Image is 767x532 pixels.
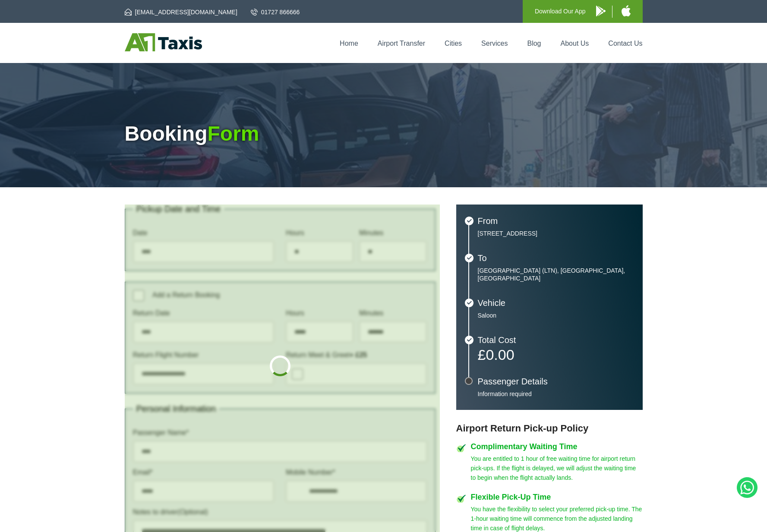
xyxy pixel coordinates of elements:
[478,312,634,319] p: Saloon
[622,5,631,16] img: A1 Taxis iPhone App
[481,40,508,47] a: Services
[478,377,634,386] h3: Passenger Details
[527,40,541,47] a: Blog
[478,390,634,398] p: Information required
[378,40,425,47] a: Airport Transfer
[471,454,643,482] p: You are entitled to 1 hour of free waiting time for airport return pick-ups. If the flight is del...
[125,8,237,16] a: [EMAIL_ADDRESS][DOMAIN_NAME]
[125,33,202,51] img: A1 Taxis St Albans LTD
[596,6,606,16] img: A1 Taxis Android App
[535,6,586,17] p: Download Our App
[478,217,634,225] h3: From
[478,299,634,307] h3: Vehicle
[471,493,643,501] h4: Flexible Pick-Up Time
[207,122,259,145] span: Form
[478,230,634,237] p: [STREET_ADDRESS]
[445,40,462,47] a: Cities
[251,8,300,16] a: 01727 866666
[608,40,642,47] a: Contact Us
[486,346,514,363] span: 0.00
[478,267,634,282] p: [GEOGRAPHIC_DATA] (LTN), [GEOGRAPHIC_DATA], [GEOGRAPHIC_DATA]
[478,254,634,262] h3: To
[471,443,643,450] h4: Complimentary Waiting Time
[478,336,634,344] h3: Total Cost
[561,40,589,47] a: About Us
[125,123,643,144] h1: Booking
[340,40,358,47] a: Home
[478,349,634,361] p: £
[456,423,643,434] h3: Airport Return Pick-up Policy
